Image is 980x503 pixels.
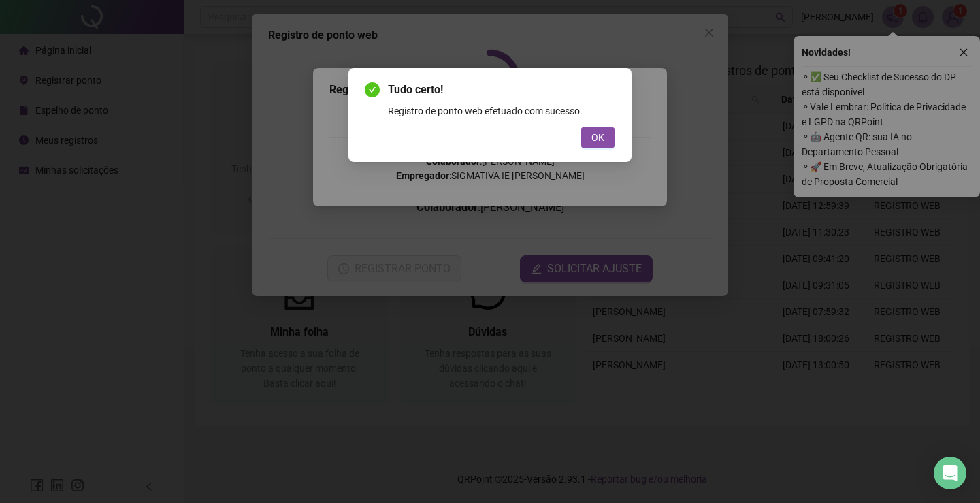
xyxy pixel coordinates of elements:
[934,457,966,489] div: Open Intercom Messenger
[365,82,380,97] span: check-circle
[591,130,604,145] span: OK
[388,103,615,118] div: Registro de ponto web efetuado com sucesso.
[388,82,615,98] span: Tudo certo!
[581,127,615,148] button: OK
